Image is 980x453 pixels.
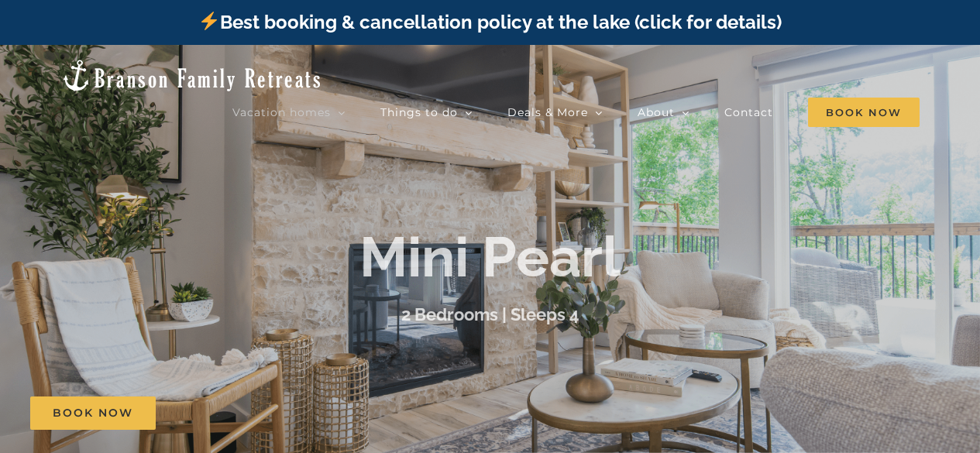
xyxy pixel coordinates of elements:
span: Deals & More [507,107,588,118]
a: Book Now [30,396,156,430]
a: Deals & More [507,97,603,128]
span: Things to do [380,107,458,118]
a: About [638,97,689,128]
span: Vacation homes [232,107,331,118]
a: Vacation homes [232,97,346,128]
span: Book Now [808,98,920,127]
a: Contact [724,97,773,128]
b: Mini Pearl [359,224,621,290]
img: ⚡️ [200,12,218,30]
span: Contact [724,107,773,118]
h3: 2 Bedrooms | Sleeps 4 [401,305,579,325]
img: Branson Family Retreats Logo [60,58,323,93]
a: Best booking & cancellation policy at the lake (click for details) [198,11,781,33]
nav: Main Menu [232,97,920,128]
a: Things to do [380,97,473,128]
span: About [638,107,675,118]
span: Book Now [53,407,133,420]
